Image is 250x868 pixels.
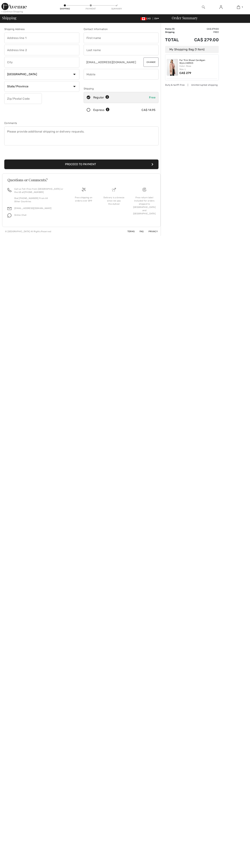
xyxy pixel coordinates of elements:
div: Summary [111,7,122,10]
span: Online Chat [14,214,26,216]
button: Proceed to Payment [4,159,159,169]
input: E-mail [84,57,140,68]
div: Contact Information [84,27,159,31]
div: Express [93,108,110,112]
div: Regular [93,95,109,100]
div: Payment [85,7,96,10]
div: CA$ 14.95 [142,108,155,112]
a: [PHONE_NUMBER] [24,191,44,193]
button: Change [143,58,159,67]
div: Shipping Address [4,27,79,31]
div: Order Summary [167,16,248,20]
a: [EMAIL_ADDRESS][DOMAIN_NAME] [14,207,51,209]
a: FAQ [135,230,144,233]
div: My Shopping Bag (1 Item) [165,46,219,53]
span: Free [149,96,155,99]
img: chat [8,213,11,217]
span: 1 [242,6,243,9]
td: Total [165,34,184,46]
span: EN [154,17,159,20]
td: CA$ 279.00 [184,34,219,46]
div: Comments [4,121,159,125]
h3: Questions or Comments? [8,178,155,182]
img: 1ère Avenue [1,3,27,10]
input: Last name [84,45,159,55]
a: Terms [123,230,135,233]
img: Free shipping on orders over $99 [82,188,86,192]
span: CAD [141,17,152,20]
td: CA$ 279.00 [184,27,219,31]
input: Address line 1 [4,33,79,43]
span: CA$ 279 [179,71,191,75]
img: Delivery is a breeze since we pay the duties! [112,188,116,192]
img: call [8,188,11,192]
img: My Bag [237,5,240,9]
p: Call us Toll-Free from [GEOGRAPHIC_DATA] or the US at [14,187,64,194]
input: Mobile [84,69,159,80]
div: Duty & tariff-free | Uninterrupted shipping [165,83,219,87]
div: Free shipping on orders over $99 [71,196,96,202]
input: First name [84,33,159,43]
div: Color: Rose Size: L [179,64,217,71]
input: City [4,57,79,68]
a: Privacy [144,230,158,233]
td: Free [184,31,219,34]
div: Free return label included for orders shipped to [GEOGRAPHIC_DATA] and [GEOGRAPHIC_DATA] [132,196,157,215]
input: Zip/Postal Code [4,93,42,104]
img: Canadian Dollar [141,17,146,20]
div: Shipping [84,87,159,91]
span: Shipping [2,16,16,20]
img: Fur Trim Shawl Cardigan Style 243923 [167,59,178,76]
div: Shipping [60,7,70,10]
a: Sign In [217,5,225,9]
img: My Info [219,5,222,9]
img: search the website [202,5,205,9]
img: Free shipping on orders over $99 [142,188,146,192]
div: Delivery is a breeze since we pay the duties! [102,196,126,206]
div: © [GEOGRAPHIC_DATA] All Rights Reserved [5,230,51,233]
span: 1 [173,28,174,30]
input: Address line 2 [4,45,79,55]
a: Fur Trim Shawl Cardigan Style 243923 [179,59,217,64]
p: Dial [PHONE_NUMBER] From All Other Countries [14,197,64,203]
img: email [8,207,11,211]
td: Items ( ) [165,27,184,31]
div: < Continue Shopping [1,10,23,13]
td: Shipping [165,31,184,34]
a: 1 [230,5,247,9]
